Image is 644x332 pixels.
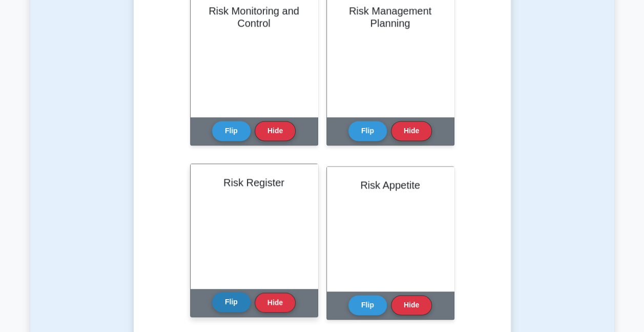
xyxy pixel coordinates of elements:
button: Flip [212,121,251,141]
button: Hide [255,293,296,313]
h2: Risk Monitoring and Control [203,5,305,29]
button: Flip [348,295,387,315]
h2: Risk Appetite [339,179,442,191]
button: Hide [391,295,432,315]
h2: Risk Management Planning [339,5,442,29]
button: Hide [391,121,432,141]
h2: Risk Register [203,176,305,189]
button: Flip [212,292,251,312]
button: Hide [255,121,296,141]
button: Flip [348,121,387,141]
